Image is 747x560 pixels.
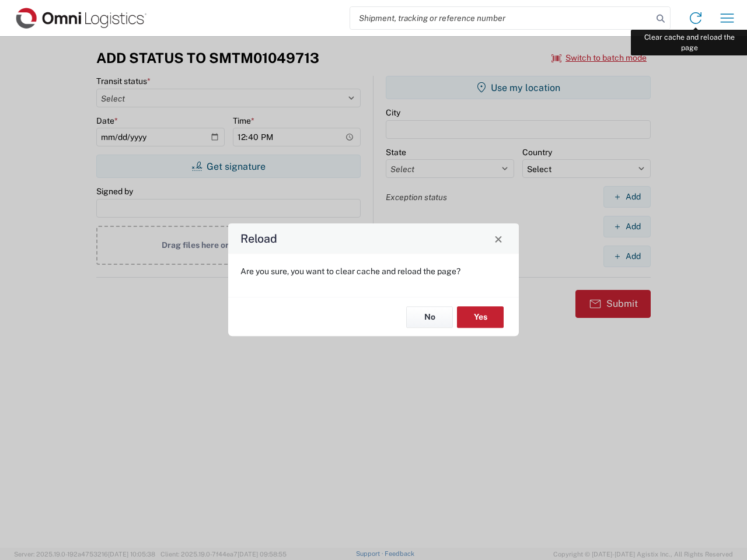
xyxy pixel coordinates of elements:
h4: Reload [240,230,277,247]
button: Yes [457,306,504,328]
p: Are you sure, you want to clear cache and reload the page? [240,266,507,276]
button: Close [490,230,507,247]
input: Shipment, tracking or reference number [350,7,652,29]
button: No [406,306,453,328]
